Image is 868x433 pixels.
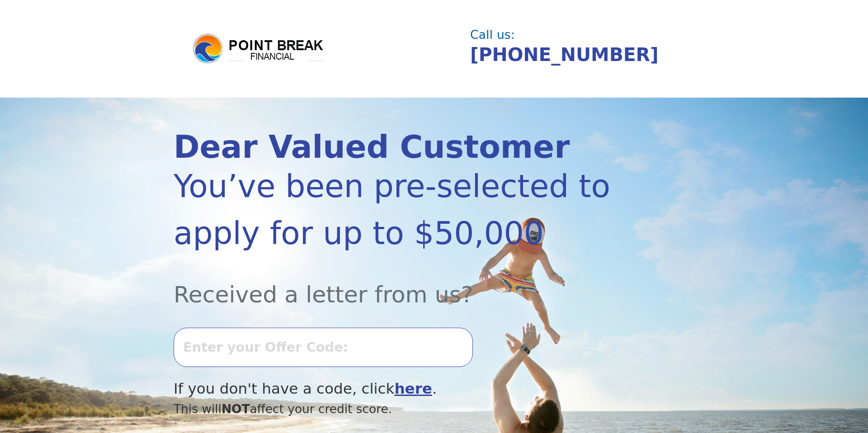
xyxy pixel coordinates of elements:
a: here [394,380,432,397]
input: Enter your Offer Code: [174,328,473,367]
img: logo.png [192,33,327,65]
a: [PHONE_NUMBER] [470,44,659,66]
div: If you don't have a code, click . [174,378,616,400]
div: You’ve been pre-selected to apply for up to $50,000 [174,163,616,257]
div: Received a letter from us? [174,257,616,311]
span: NOT [222,402,250,416]
div: Dear Valued Customer [174,132,616,163]
div: This will affect your credit score. [174,400,616,418]
div: Call us: [470,29,687,41]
